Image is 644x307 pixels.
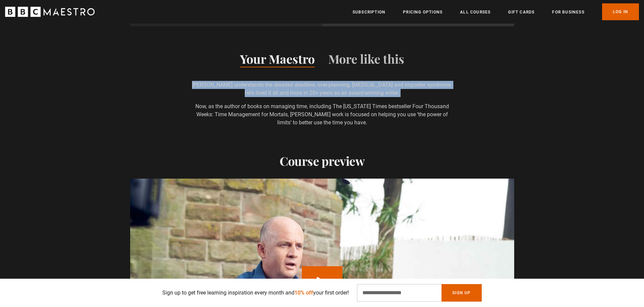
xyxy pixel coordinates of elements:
button: Your Maestro [240,53,315,67]
a: For business [552,9,584,16]
button: More like this [328,53,404,67]
a: Pricing Options [403,9,443,16]
svg: BBC Maestro [5,7,95,17]
a: Gift Cards [508,9,534,16]
button: Play Course overview for Time Management with Oliver Burkeman [302,266,342,307]
p: Now, as the author of books on managing time, including The [US_STATE] Times bestseller Four Thou... [191,102,453,127]
a: Log In [602,3,639,20]
span: 10% off [294,289,313,296]
a: All Courses [460,9,491,16]
p: Sign up to get free learning inspiration every month and your first order! [162,289,349,297]
button: Sign Up [442,284,481,302]
h2: Course preview [130,154,514,168]
p: [PERSON_NAME] understands the dreaded deadline, over-planning, [MEDICAL_DATA] and imposter syndro... [191,81,453,97]
nav: Primary [353,3,639,20]
a: Subscription [353,9,385,16]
